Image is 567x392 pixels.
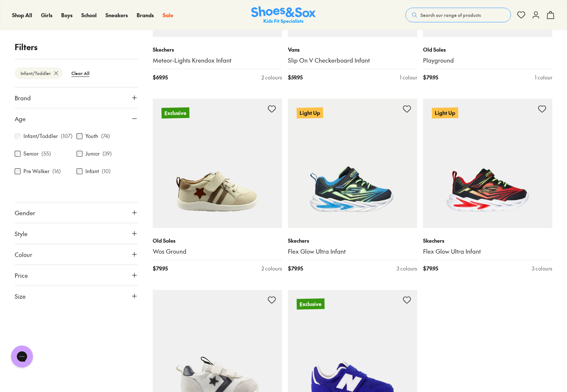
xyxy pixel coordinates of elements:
span: Brand [15,93,31,102]
a: Flex Glow Ultra Infant [423,247,552,255]
p: ( 16 ) [52,168,61,175]
a: Flex Glow Ultra Infant [288,247,417,255]
a: Boys [61,11,73,19]
a: Sneakers [105,11,128,19]
p: Exclusive [162,107,189,118]
btn: Infant/Toddler [15,67,63,79]
p: Skechers [423,237,552,244]
a: Shop All [12,11,32,19]
a: School [81,11,97,19]
span: $ 79.95 [423,265,438,272]
p: ( 39 ) [103,150,112,158]
span: Size [15,292,26,300]
button: Style [15,223,138,244]
button: Search our range of products [405,8,511,22]
iframe: Gorgias live chat messenger [7,343,37,370]
span: $ 69.95 [153,74,168,81]
div: 1 colour [535,74,552,81]
div: 1 colour [400,74,417,81]
btn: Clear All [66,67,95,80]
span: Price [15,271,28,280]
p: ( 10 ) [102,168,111,175]
p: Light Up [297,107,323,118]
span: $ 79.95 [288,265,303,272]
button: Brand [15,87,138,108]
span: Search our range of products [420,12,481,18]
a: Wos Ground [153,247,282,255]
button: Size [15,286,138,306]
span: Colour [15,250,32,259]
span: Age [15,114,26,123]
p: Vans [288,46,417,53]
a: Slip On V Checkerboard Infant [288,56,417,64]
a: Light Up [423,99,552,228]
a: Playground [423,56,552,64]
label: Youth [85,132,98,140]
button: Price [15,265,138,285]
a: Exclusive [153,99,282,228]
span: Style [15,229,27,238]
a: Girls [41,11,52,19]
span: $ 79.95 [423,74,438,81]
span: $ 79.95 [153,265,168,272]
img: SNS_Logo_Responsive.svg [251,6,316,24]
p: Exclusive [297,298,325,309]
span: Brands [137,11,154,19]
p: Old Soles [423,46,552,53]
span: School [81,11,97,19]
span: $ 59.95 [288,74,303,81]
label: Infant [85,168,99,175]
p: ( 107 ) [61,132,73,140]
p: Filters [15,41,138,53]
a: Sale [163,11,173,19]
div: 2 colours [262,265,282,272]
label: Infant/Toddler [23,132,58,140]
label: Junior [85,150,100,158]
p: Old Soles [153,237,282,244]
p: Skechers [153,46,282,53]
label: Senior [23,150,38,158]
a: Shoes & Sox [251,6,316,24]
div: 3 colours [532,265,552,272]
span: Shop All [12,11,32,19]
span: Sale [163,11,173,19]
p: ( 55 ) [41,150,51,158]
a: Light Up [288,99,417,228]
label: Pre Walker [23,168,49,175]
span: Boys [61,11,73,19]
div: 2 colours [262,74,282,81]
a: Brands [137,11,154,19]
button: Age [15,108,138,129]
p: ( 74 ) [101,132,110,140]
div: 3 colours [397,265,417,272]
a: Meteor-Lights Krendox Infant [153,56,282,64]
span: Girls [41,11,52,19]
button: Gender [15,202,138,223]
span: Gender [15,208,35,217]
p: Light Up [432,107,458,118]
p: Skechers [288,237,417,244]
span: Sneakers [105,11,128,19]
button: Colour [15,244,138,265]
